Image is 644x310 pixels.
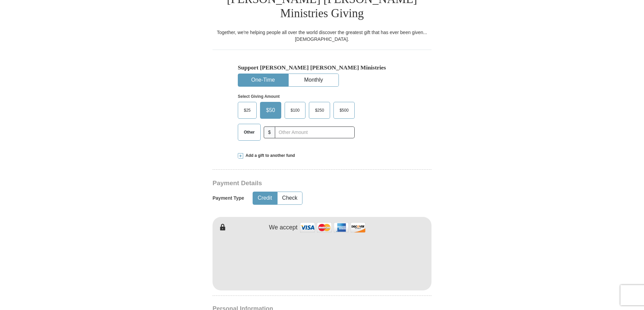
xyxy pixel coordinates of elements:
button: Monthly [289,74,339,86]
span: $250 [312,105,327,115]
h3: Payment Details [213,179,384,187]
div: Together, we're helping people all over the world discover the greatest gift that has ever been g... [213,29,431,43]
h5: Payment Type [213,195,244,201]
span: Other [240,127,258,137]
button: Credit [253,192,277,204]
button: Check [278,192,302,204]
span: $25 [240,105,254,115]
span: $50 [263,105,279,115]
span: $100 [287,105,303,115]
h5: Support [PERSON_NAME] [PERSON_NAME] Ministries [238,64,406,71]
img: credit cards accepted [299,220,366,235]
strong: Select Giving Amount [238,94,280,99]
span: $ [264,126,275,138]
span: Add a gift to another fund [243,153,295,159]
h4: We accept [269,224,298,231]
span: $500 [336,105,352,115]
button: One-Time [238,74,288,86]
input: Other Amount [275,126,355,138]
